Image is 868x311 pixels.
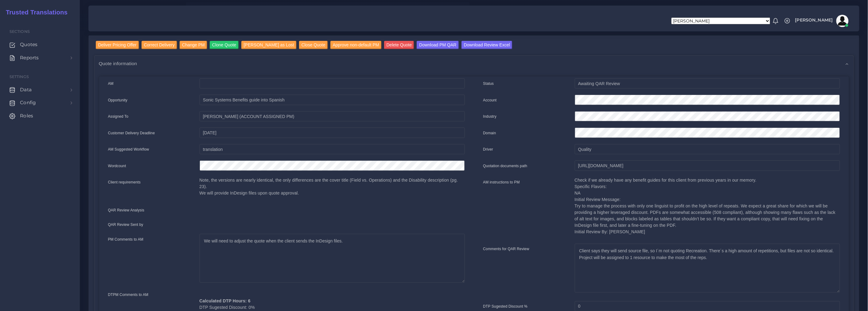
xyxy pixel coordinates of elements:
img: avatar [836,15,849,27]
span: Reports [20,54,39,61]
label: Customer Delivery Deadline [108,130,155,136]
label: Account [483,97,497,103]
input: [PERSON_NAME] as Lost [241,41,297,49]
label: Wordcount [108,163,126,169]
label: QAR Review Sent by [108,222,143,227]
input: Close Quote [299,41,328,49]
b: Calculated DTP Hours: 6 [200,298,251,303]
input: Delete Quote [384,41,415,49]
label: AM instructions to PM [483,179,520,185]
span: Settings [10,74,29,79]
label: AM [108,81,114,86]
input: pm [200,111,465,122]
input: Approve non-default PM [330,41,382,49]
p: Note, the versions are nearly identical, the only differences are the cover title (Field vs. Oper... [200,177,465,196]
input: Change PM [180,41,207,49]
span: Sections [10,29,30,34]
span: Quote information [99,60,137,67]
label: Domain [483,130,496,136]
label: AM Suggested Workflow [108,147,149,152]
span: Quotes [20,41,37,48]
p: Check if we already have any benefit guides for this client from previous years in our memory. Sp... [575,177,840,235]
textarea: We will need to adjust the quote when the client sends the InDesign files. [200,234,465,283]
label: Assigned To [108,114,129,119]
a: Config [5,96,75,109]
a: [PERSON_NAME]avatar [792,15,851,27]
span: [PERSON_NAME] [795,18,833,22]
label: Industry [483,114,497,119]
input: Clone Quote [210,41,239,49]
label: Quotation documents path [483,163,527,169]
label: Opportunity [108,97,128,103]
label: QAR Review Analysis [108,207,145,213]
h2: Trusted Translations [2,9,68,16]
input: Download PM QAR [417,41,459,49]
input: Download Review Excel [461,41,512,49]
input: Deliver Pricing Offer [96,41,139,49]
span: Data [20,86,32,93]
a: Data [5,83,75,96]
label: PM Comments to AM [108,237,144,242]
input: Correct Delivery [142,41,177,49]
a: Reports [5,51,75,64]
div: Quote information [95,56,854,71]
a: Trusted Translations [2,7,68,18]
label: DTP Sugested Discount % [483,304,528,309]
textarea: Client says they will send source file, so I´m not quoting Recreation. There´s a high amount of r... [575,244,840,293]
label: DTPM Comments to AM [108,292,149,297]
label: Client requirements [108,179,141,185]
label: Comments for QAR Review [483,246,529,252]
a: Quotes [5,38,75,51]
span: Roles [20,112,33,119]
label: Status [483,81,494,86]
a: Roles [5,109,75,122]
label: Driver [483,147,493,152]
span: Config [20,99,36,106]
